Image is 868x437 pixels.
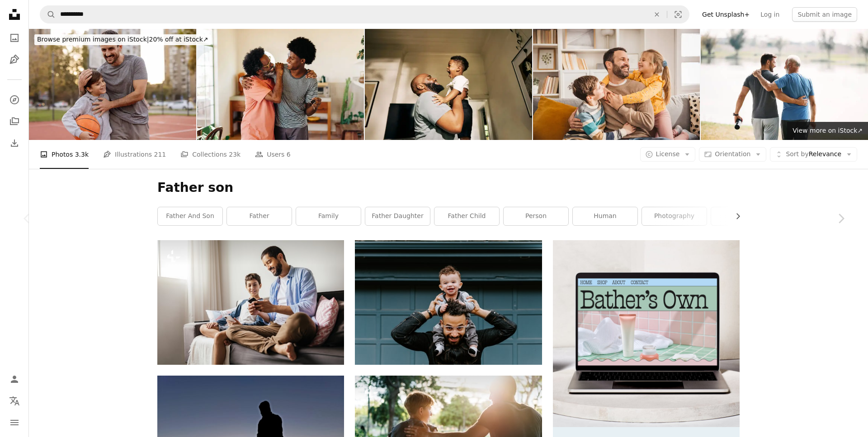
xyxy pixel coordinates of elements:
span: Orientation [715,150,750,158]
button: Language [5,392,24,410]
button: Orientation [699,147,766,162]
img: man in black leather jacket carrying boy in black leather jacket [355,240,542,364]
a: Browse premium images on iStock|20% off at iStock↗ [29,29,217,51]
span: Relevance [786,150,841,159]
h1: Father son [157,180,740,196]
a: photography [642,207,707,225]
img: file-1707883121023-8e3502977149image [553,240,740,427]
a: family [296,207,361,225]
span: Sort by [786,150,808,158]
img: Basketball Bonding: Dad and Son Together on the Court [29,29,196,140]
a: Next [814,175,868,262]
button: Visual search [667,6,689,23]
span: 211 [154,149,166,159]
a: View more on iStock↗ [787,122,868,140]
span: License [656,150,680,158]
a: father [227,207,292,225]
span: 23k [229,149,241,159]
img: Father and his teenage son spending time together at home. [157,240,344,364]
form: Find visuals sitewide [40,5,689,23]
a: Collections 23k [180,140,241,169]
a: son [711,207,776,225]
a: Illustrations [5,51,24,69]
img: Joyous Embrace as a Beaming Father Lifts His Gleeful Son High in a Sunlit Corridor of Their Home [365,29,532,140]
a: Explore [5,91,24,109]
a: Users 6 [255,140,291,169]
span: Browse premium images on iStock | [37,36,149,43]
span: 6 [287,149,291,159]
a: father and son [158,207,222,225]
a: father child [434,207,499,225]
a: man in black leather jacket carrying boy in black leather jacket [355,298,542,307]
a: Download History [5,134,24,152]
img: Rear view of athletic father and son talking while walking embraced by the lake. [701,29,868,140]
a: Log in / Sign up [5,370,24,388]
button: Clear [647,6,667,23]
button: Search Unsplash [40,6,56,23]
a: father daughter [365,207,430,225]
a: Illustrations 211 [103,140,166,169]
img: Cheerful father and son: Bonding and smiling together at home [197,29,364,140]
a: Collections [5,112,24,130]
a: Log in [755,7,785,22]
a: Father and his teenage son spending time together at home. [157,298,344,307]
button: Submit an image [792,7,857,22]
button: scroll list to the right [730,207,740,225]
a: Get Unsplash+ [697,7,755,22]
button: Sort byRelevance [770,147,857,162]
span: View more on iStock ↗ [793,127,863,134]
a: human [573,207,637,225]
a: Photos [5,29,24,47]
img: Father's day [533,29,700,140]
span: 20% off at iStock ↗ [37,36,208,43]
button: Menu [5,414,24,432]
button: License [640,147,696,162]
a: person [504,207,568,225]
